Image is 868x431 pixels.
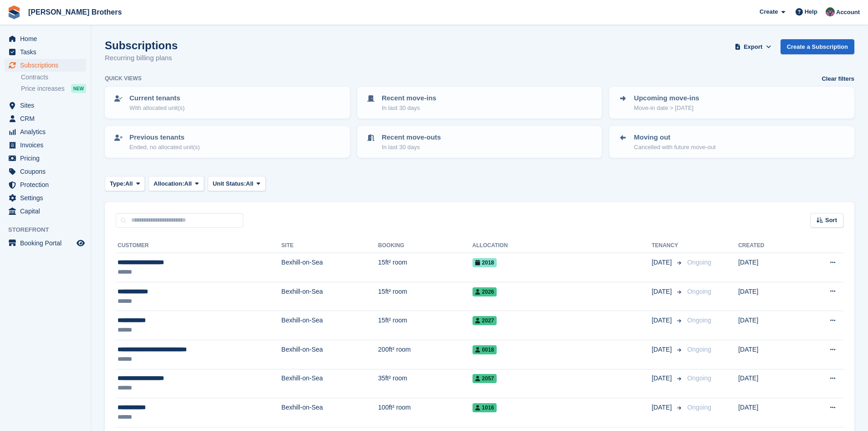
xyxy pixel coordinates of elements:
span: Price increases [21,84,65,93]
span: Account [836,8,860,17]
td: Bexhill-on-Sea [282,282,378,311]
span: Ongoing [687,404,711,411]
span: [DATE] [652,287,673,296]
span: [DATE] [652,345,673,354]
span: All [125,179,133,188]
p: With allocated unit(s) [129,104,185,113]
span: Tasks [20,46,75,58]
td: 15ft² room [378,311,473,340]
span: Ongoing [687,259,711,266]
a: Upcoming move-ins Move-in date > [DATE] [610,88,853,118]
p: Upcoming move-ins [634,93,699,104]
a: menu [5,59,86,72]
img: stora-icon-8386f47178a22dfd0bd8f6a31ec36ba5ce8667c1dd55bd0f319d3a0aa187defe.svg [7,5,21,19]
td: 100ft² room [378,398,473,427]
a: menu [5,192,86,204]
span: Create [760,7,778,16]
span: Sort [825,216,837,225]
a: menu [5,165,86,178]
a: Price increases NEW [21,83,86,93]
a: menu [5,178,86,191]
span: [DATE] [652,374,673,383]
td: [DATE] [738,282,799,311]
a: menu [5,237,86,249]
span: Analytics [20,125,75,138]
a: menu [5,139,86,151]
td: 35ft² room [378,369,473,398]
span: Sites [20,99,75,112]
span: [DATE] [652,316,673,325]
td: Bexhill-on-Sea [282,340,378,369]
p: Move-in date > [DATE] [634,104,699,113]
span: Ongoing [687,317,711,324]
span: Coupons [20,165,75,178]
a: Contracts [21,73,86,82]
span: 2026 [473,287,497,296]
span: Settings [20,192,75,204]
th: Tenancy [652,239,683,253]
span: Allocation: [154,179,184,188]
span: 2057 [473,374,497,383]
button: Allocation: All [149,176,204,191]
p: Ended, no allocated unit(s) [129,143,200,152]
p: Moving out [634,132,715,143]
span: [DATE] [652,403,673,412]
a: menu [5,152,86,165]
th: Customer [116,239,282,253]
button: Type: All [105,176,145,191]
a: menu [5,32,86,45]
a: Clear filters [822,74,854,83]
a: [PERSON_NAME] Brothers [25,5,125,20]
span: Export [744,42,762,52]
span: 2018 [473,258,497,267]
span: 1016 [473,403,497,412]
p: Current tenants [129,93,185,104]
td: 15ft² room [378,282,473,311]
h6: Quick views [105,74,142,83]
span: All [184,179,192,188]
a: menu [5,205,86,218]
p: Recent move-outs [382,132,441,143]
a: Recent move-ins In last 30 days [358,88,601,118]
span: Protection [20,178,75,191]
a: Recent move-outs In last 30 days [358,127,601,157]
p: Recent move-ins [382,93,437,104]
span: Ongoing [687,374,711,382]
th: Allocation [473,239,652,253]
span: [DATE] [652,258,673,267]
td: Bexhill-on-Sea [282,311,378,340]
span: 2027 [473,316,497,325]
td: Bexhill-on-Sea [282,369,378,398]
span: CRM [20,112,75,125]
td: [DATE] [738,398,799,427]
span: Storefront [8,225,91,234]
p: Recurring billing plans [105,53,178,63]
p: Previous tenants [129,132,200,143]
td: [DATE] [738,253,799,282]
a: Create a Subscription [781,39,854,54]
span: Invoices [20,139,75,151]
p: In last 30 days [382,104,437,113]
span: Home [20,32,75,45]
button: Unit Status: All [208,176,266,191]
th: Booking [378,239,473,253]
a: Preview store [75,238,86,249]
span: All [246,179,254,188]
a: menu [5,125,86,138]
p: Cancelled with future move-out [634,143,715,152]
img: Nick Wright [826,7,835,16]
td: Bexhill-on-Sea [282,253,378,282]
th: Site [282,239,378,253]
span: Ongoing [687,346,711,353]
span: Pricing [20,152,75,165]
a: menu [5,112,86,125]
span: Capital [20,205,75,218]
span: Type: [110,179,125,188]
p: In last 30 days [382,143,441,152]
td: [DATE] [738,340,799,369]
span: Subscriptions [20,59,75,72]
td: [DATE] [738,311,799,340]
span: 0018 [473,345,497,354]
th: Created [738,239,799,253]
a: menu [5,99,86,112]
